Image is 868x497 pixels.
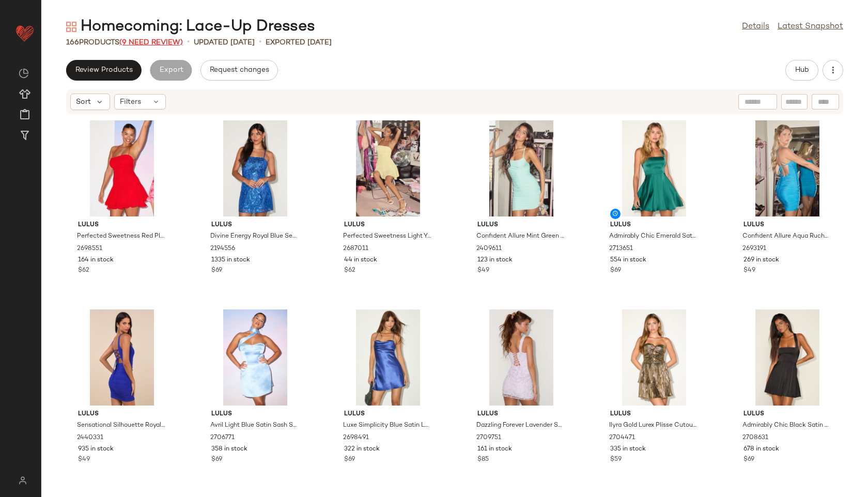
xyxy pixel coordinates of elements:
img: 12909861_2693191.jpg [735,120,840,216]
img: 13017861_2698551.jpg [70,120,174,216]
span: Confident Allure Aqua Ruched Lace-Up Bodycon Mini Dress [742,232,830,241]
span: Confident Allure Mint Green Ruched Lace-Up Bodycon Mini Dress [476,232,564,241]
img: 2708631_01_hero_2025-07-29.jpg [735,309,840,406]
span: Lulus [477,221,565,230]
span: 2194556 [210,244,235,254]
span: $59 [610,455,622,464]
span: 166 [66,39,79,46]
img: 12909901_2409611.jpg [469,120,574,216]
img: 11897161_2440331.jpg [70,309,174,406]
span: Sort [76,97,91,107]
span: 2709751 [476,433,501,443]
span: 1335 in stock [211,256,250,265]
span: 2704471 [609,433,635,443]
span: (9 Need Review) [119,39,183,46]
span: $69 [211,266,222,275]
span: 123 in stock [477,256,513,265]
button: Request changes [200,60,278,81]
span: Lulus [344,410,432,419]
span: Avril Light Blue Satin Sash Scarf Mini Dress [210,421,298,430]
span: $85 [477,455,489,464]
p: Exported [DATE] [266,37,332,48]
span: Admirably Chic Emerald Satin Lace-Up Mini Dress With Pockets [609,232,697,241]
img: 2709751_02_front_2025-07-23.jpg [469,309,574,406]
img: 2698491_02_front_2025-06-10.jpg [336,309,440,406]
span: Perfected Sweetness Red Pleated Tiered Mini Dress [77,232,165,241]
span: Admirably Chic Black Satin Lace-Up Mini Dress With Pocket [742,421,830,430]
button: Review Products [66,60,142,81]
span: 2698491 [343,433,369,443]
img: 2194556_2_02_front_Retakes_2025-07-29.jpg [203,120,307,216]
button: Hub [785,60,818,81]
img: svg%3e [66,22,76,32]
span: Lulus [344,221,432,230]
span: Dazzling Forever Lavender Sequin Beaded Bodycon Mini Dress [476,421,564,430]
span: Divine Energy Royal Blue Sequin Lace-Up A-line Mini Dress [210,232,298,241]
span: • [187,36,190,49]
span: Luxe Simplicity Blue Satin Lace-Up Mini Dress [343,421,431,430]
span: Lulus [477,410,565,419]
span: Lulus [211,221,299,230]
span: Sensational Silhouette Royal Blue Mesh Ruched Lace-Up Mini Dress [77,421,165,430]
img: svg%3e [19,68,29,79]
span: 335 in stock [610,445,646,454]
span: $69 [610,266,621,275]
span: Lulus [78,221,166,230]
img: svg%3e [12,476,33,485]
span: 554 in stock [610,256,646,265]
span: $49 [743,266,755,275]
span: 2706771 [210,433,235,443]
span: $69 [344,455,355,464]
span: 2409611 [476,244,502,254]
span: 161 in stock [477,445,512,454]
span: $62 [344,266,355,275]
a: Latest Snapshot [778,21,843,33]
span: Hub [795,66,809,74]
span: Filters [120,97,141,107]
span: • [259,36,261,49]
img: heart_red.DM2ytmEG.svg [14,23,35,43]
img: 13017601_2706771.jpg [203,309,307,406]
span: Request changes [209,66,269,74]
img: 12910361_2687011.jpg [336,120,440,216]
span: Lulus [610,410,698,419]
img: 2704471_01_hero_2025-08-12.jpg [602,309,706,406]
div: Homecoming: Lace-Up Dresses [66,17,315,37]
span: 2693191 [742,244,766,254]
span: Lulus [211,410,299,419]
span: 44 in stock [344,256,377,265]
span: 269 in stock [743,256,779,265]
span: Review Products [75,66,133,74]
span: Perfected Sweetness Light Yellow Pleated Tiered Mini Dress [343,232,431,241]
span: 164 in stock [78,256,114,265]
span: Lulus [78,410,166,419]
span: 2698551 [77,244,102,254]
span: Lulus [743,410,831,419]
span: $69 [743,455,754,464]
span: Lulus [610,221,698,230]
span: $69 [211,455,222,464]
span: $49 [78,455,90,464]
span: 358 in stock [211,445,247,454]
span: Lulus [743,221,831,230]
img: 2713651_02_front_2025-08-08.jpg [602,120,706,216]
span: $49 [477,266,489,275]
div: Products [66,37,183,48]
span: 2687011 [343,244,368,254]
span: 678 in stock [743,445,779,454]
span: 2713651 [609,244,633,254]
span: 935 in stock [78,445,114,454]
span: Ilyra Gold Lurex Plisse Cutout Strapless Mini Dress [609,421,697,430]
a: Details [742,21,769,33]
span: 2708631 [742,433,768,443]
span: $62 [78,266,89,275]
span: 2440331 [77,433,103,443]
span: 322 in stock [344,445,380,454]
p: updated [DATE] [194,37,255,48]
